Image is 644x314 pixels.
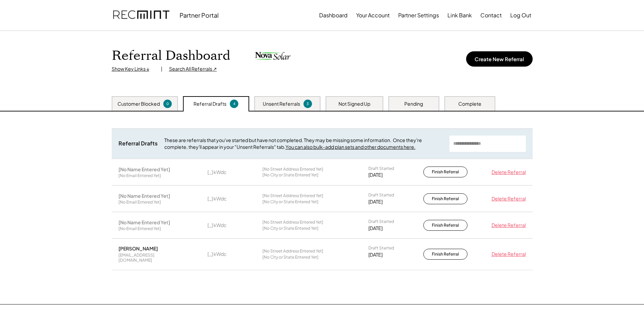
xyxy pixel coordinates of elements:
div: Delete Referral [489,169,526,176]
div: [No City or State Entered Yet] [262,255,318,260]
div: Partner Portal [180,11,219,19]
div: [No Street Address Entered Yet] [262,248,323,254]
img: nova-solar.png [254,52,291,60]
div: [_] kWdc [207,251,241,258]
div: [No City or State Entered Yet] [262,172,318,178]
div: Draft Started [368,245,394,251]
div: [No Street Address Entered Yet] [262,220,323,225]
button: Finish Referral [423,249,467,260]
div: Delete Referral [489,195,526,202]
img: recmint-logotype%403x.png [113,4,169,27]
div: [No Name Entered Yet] [118,193,170,199]
div: Draft Started [368,166,394,171]
div: Referral Drafts [118,140,158,147]
div: [DATE] [368,251,383,258]
div: [_] kWdc [207,222,241,229]
button: Partner Settings [398,8,439,22]
div: Show Key Links ↓ [112,66,154,72]
button: Finish Referral [423,220,467,231]
div: Unsent Referrals [263,101,300,107]
button: Your Account [356,8,390,22]
div: [No Street Address Entered Yet] [262,167,323,172]
div: [No Name Entered Yet] [118,166,170,172]
div: Search All Referrals ↗ [169,66,217,72]
button: Log Out [510,8,531,22]
button: Dashboard [319,8,348,22]
div: [No Email Entered Yet] [118,173,161,178]
div: 0 [164,101,171,106]
div: Draft Started [368,192,394,198]
a: You can also bulk-add plan sets and other documents here. [286,144,416,150]
div: [No City or State Entered Yet] [262,226,318,231]
div: Referral Drafts [194,101,226,107]
div: [No Name Entered Yet] [118,219,170,225]
div: [No Email Entered Yet] [118,199,161,205]
div: [DATE] [368,172,383,178]
div: [DATE] [368,198,383,205]
div: [PERSON_NAME] [118,245,158,251]
div: Draft Started [368,219,394,224]
div: [EMAIL_ADDRESS][DOMAIN_NAME] [118,252,186,263]
button: Finish Referral [423,193,467,204]
div: These are referrals that you've started but have not completed. They may be missing some informat... [164,137,443,150]
button: Contact [480,8,502,22]
button: Create New Referral [466,51,533,67]
div: [No Street Address Entered Yet] [262,193,323,198]
div: [_] kWdc [207,169,241,176]
div: 3 [305,101,311,106]
div: [_] kWdc [207,195,241,202]
div: [DATE] [368,225,383,232]
div: Delete Referral [489,251,526,258]
div: Complete [458,101,481,107]
div: Pending [404,101,423,107]
div: | [161,66,162,72]
div: [No Email Entered Yet] [118,226,161,231]
div: [No City or State Entered Yet] [262,199,318,205]
div: Customer Blocked [117,101,160,107]
div: 4 [231,101,237,106]
button: Link Bank [447,8,472,22]
button: Finish Referral [423,167,467,177]
h1: Referral Dashboard [112,48,230,64]
div: Not Signed Up [338,101,370,107]
div: Delete Referral [489,222,526,229]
